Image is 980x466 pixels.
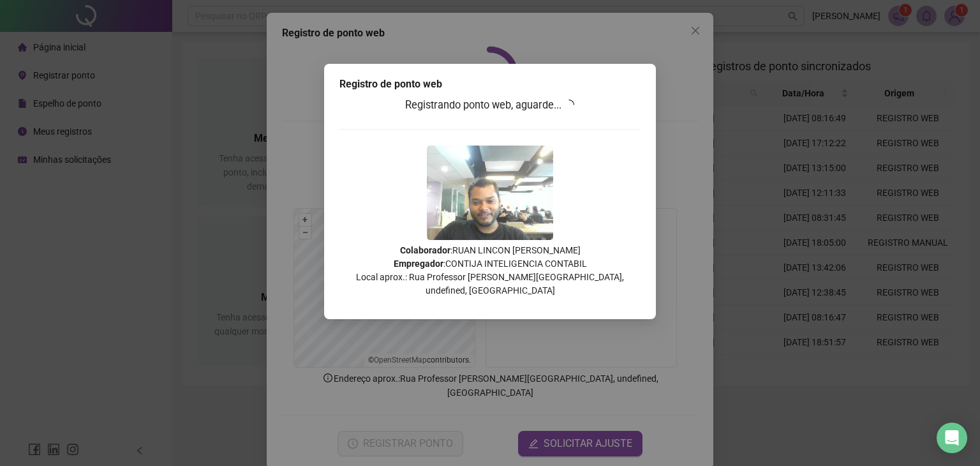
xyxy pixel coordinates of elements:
p: : RUAN LINCON [PERSON_NAME] : CONTIJA INTELIGENCIA CONTABIL Local aprox.: Rua Professor [PERSON_N... [339,244,641,297]
span: loading [564,100,574,110]
h3: Registrando ponto web, aguarde... [339,97,641,114]
div: Open Intercom Messenger [937,423,967,453]
div: Registro de ponto web [339,77,641,92]
strong: Empregador [394,259,443,269]
strong: Colaborador [400,245,450,255]
img: Z [427,146,553,240]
